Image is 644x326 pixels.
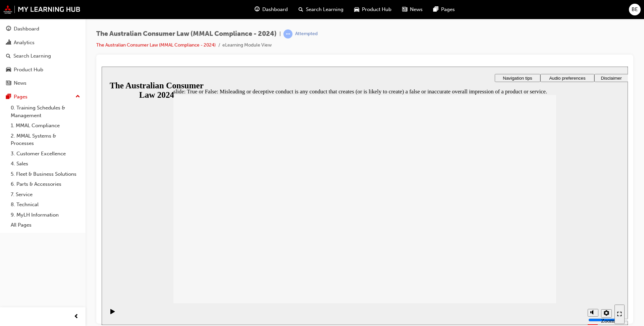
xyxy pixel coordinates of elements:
a: 6. Parts & Accessories [8,179,83,189]
a: The Australian Consumer Law (MMAL Compliance - 2024) [96,42,216,48]
a: pages-iconPages [428,3,460,16]
a: 5. Fleet & Business Solutions [8,169,83,179]
div: News [14,79,26,87]
span: car-icon [6,67,11,73]
button: Settings [499,243,510,251]
span: news-icon [6,80,11,86]
span: up-icon [75,92,80,101]
span: Disclaimer [499,9,520,14]
a: Dashboard [3,23,83,35]
span: search-icon [299,5,303,14]
a: 4. Sales [8,159,83,169]
span: Audio preferences [447,9,484,14]
span: guage-icon [255,5,260,14]
div: Pages [14,93,28,101]
div: Analytics [14,39,35,47]
button: Play (Ctrl+Alt+P) [3,242,15,253]
a: Search Learning [3,50,83,62]
img: mmal [3,5,80,14]
button: Audio preferences [439,7,493,15]
a: 9. MyLH Information [8,210,83,220]
a: Product Hub [3,64,83,76]
a: All Pages [8,220,83,230]
a: guage-iconDashboard [249,3,293,16]
div: Dashboard [14,25,39,33]
span: News [410,6,423,13]
span: Navigation tips [401,9,430,14]
a: 8. Technical [8,199,83,210]
div: Attempted [295,31,318,37]
nav: slide navigation [513,237,523,258]
span: Dashboard [262,6,288,13]
span: guage-icon [6,26,11,32]
a: car-iconProduct Hub [349,3,397,16]
a: news-iconNews [397,3,428,16]
button: Navigation tips [393,7,439,15]
a: News [3,77,83,89]
button: DashboardAnalyticsSearch LearningProduct HubNews [3,21,83,91]
span: learningRecordVerb_ATTEMPT-icon [283,29,292,38]
a: Analytics [3,36,83,49]
span: Pages [441,6,455,13]
button: Pages [3,91,83,103]
button: Mute (Ctrl+Alt+M) [486,242,497,250]
a: 2. MMAL Systems & Processes [8,131,83,149]
a: 1. MMAL Compliance [8,120,83,131]
div: playback controls [3,237,15,258]
span: search-icon [6,53,11,59]
button: BE [629,4,641,15]
span: prev-icon [74,313,79,321]
span: Product Hub [362,6,391,13]
a: 3. Customer Excellence [8,149,83,159]
span: pages-icon [433,5,438,14]
button: Enter full-screen (Ctrl+Alt+F) [513,238,523,257]
span: news-icon [402,5,407,14]
span: chart-icon [6,40,11,46]
a: search-iconSearch Learning [293,3,349,16]
span: | [279,30,281,38]
li: eLearning Module View [222,42,272,49]
span: The Australian Consumer Law (MMAL Compliance - 2024) [96,30,277,38]
input: volume [487,251,530,256]
label: Zoom to fit [499,251,513,271]
span: Search Learning [306,6,343,13]
div: Search Learning [13,52,51,60]
span: car-icon [354,5,359,14]
button: Disclaimer [493,7,527,15]
div: misc controls [483,237,509,258]
div: Product Hub [14,66,43,74]
a: 7. Service [8,189,83,200]
span: pages-icon [6,94,11,100]
span: BE [632,6,638,13]
a: 0. Training Schedules & Management [8,103,83,120]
